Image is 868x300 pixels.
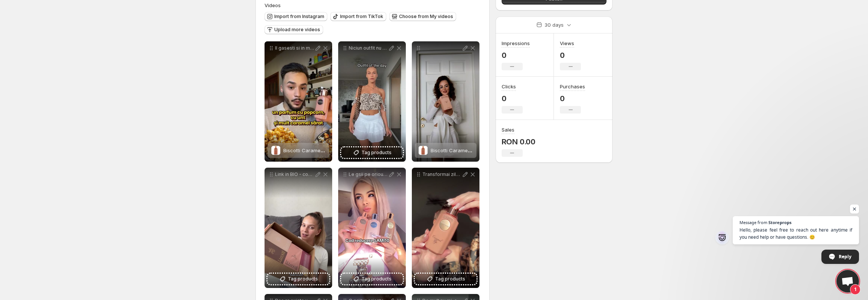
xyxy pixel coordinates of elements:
[330,12,386,21] button: Import from TikTok
[349,45,388,51] p: Niciun outfit nu e complet fr parfumul perferat Caramel Pop de la Khadlaj e dulce i gurmand acel ...
[560,39,574,47] h3: Views
[415,274,476,284] button: Tag products
[268,274,329,284] button: Tag products
[399,14,453,20] span: Choose from My videos
[560,51,581,60] p: 0
[850,284,860,295] span: 1
[768,220,791,224] span: Storeprops
[274,27,320,33] span: Upload more videos
[435,275,465,283] span: Tag products
[361,275,392,283] span: Tag products
[265,2,281,8] span: Videos
[502,39,530,47] h3: Impressions
[340,14,383,20] span: Import from TikTok
[275,171,314,177] p: Link in BIO - cod ANDREEA10 pe orioudh_ro
[544,21,564,29] p: 30 days
[502,51,530,60] p: 0
[502,83,516,90] h3: Clicks
[502,94,523,103] p: 0
[288,275,318,283] span: Tag products
[431,147,596,153] span: Biscotti Caramel Pop by Khadlaj - Extract de Parfum de Dama - 100 ml
[341,274,403,284] button: Tag products
[560,94,585,103] p: 0
[274,14,324,20] span: Import from Instagram
[349,171,388,177] p: Le gsii pe orioudh_ro iar cu codul SAMI10 ai i o redecere iar dac vrei s le testai le gasiti si i...
[502,137,535,146] p: RON 0.00
[412,168,479,288] div: Transformai zilele intr un rsf olfactiv cu Biscotti Caramel Pop by Khadlaj de la orioudh_ro Bisco...
[265,12,327,21] button: Import from Instagram
[839,250,851,263] span: Reply
[338,168,406,288] div: Le gsii pe orioudh_ro iar cu codul SAMI10 ai i o redecere iar dac vrei s le testai le gasiti si i...
[502,126,514,133] h3: Sales
[338,41,406,162] div: Niciun outfit nu e complet fr parfumul perferat Caramel Pop de la Khadlaj e dulce i gurmand acel ...
[389,12,456,21] button: Choose from My videos
[560,83,585,90] h3: Purchases
[836,270,859,292] div: Open chat
[265,168,332,288] div: Link in BIO - cod ANDREEA10 pe orioudh_roTag products
[361,149,392,156] span: Tag products
[422,171,461,177] p: Transformai zilele intr un rsf olfactiv cu Biscotti Caramel Pop by Khadlaj de la orioudh_ro Bisco...
[739,226,852,241] span: Hello, please feel free to reach out here anytime if you need help or have questions. 😊
[275,45,314,51] p: Il gasesti si in magazinele Anabella unde il poti testa si il poti cumpara sau pe Orioudh cu cod ...
[265,25,323,34] button: Upload more videos
[412,41,479,162] div: Biscotti Caramel Pop by Khadlaj - Extract de Parfum de Dama - 100 mlBiscotti Caramel Pop by Khadl...
[283,147,449,153] span: Biscotti Caramel Pop by Khadlaj - Extract de Parfum de Dama - 100 ml
[419,146,428,155] img: Biscotti Caramel Pop by Khadlaj - Extract de Parfum de Dama - 100 ml
[265,41,332,162] div: Il gasesti si in magazinele Anabella unde il poti testa si il poti cumpara sau pe Orioudh cu cod ...
[341,147,403,158] button: Tag products
[271,146,280,155] img: Biscotti Caramel Pop by Khadlaj - Extract de Parfum de Dama - 100 ml
[739,220,767,224] span: Message from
